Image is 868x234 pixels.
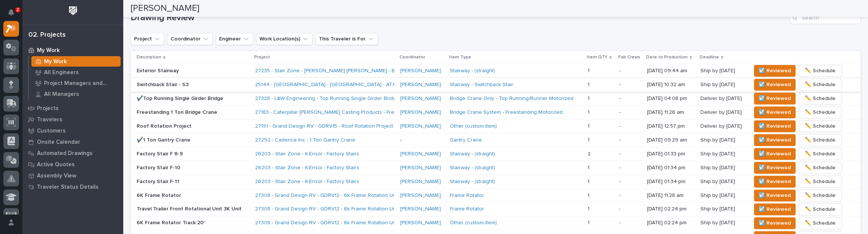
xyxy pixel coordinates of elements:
[450,165,495,171] a: Stairway - (straight)
[799,120,842,132] button: ✏️ Schedule
[131,174,861,188] tr: Factory Stair F-1126203 - Stair Zone - K-Ensol - Factory Stairs [PERSON_NAME] Stairway - (straigh...
[754,120,796,132] button: ☑️ Reviewed
[799,92,842,104] button: ✏️ Schedule
[799,162,842,174] button: ✏️ Schedule
[588,177,591,185] p: 1
[759,219,791,228] span: ☑️ Reviewed
[619,165,641,171] p: -
[450,95,573,102] a: Bridge Crane Only - Top Running/Runner Motorized
[759,205,791,214] span: ☑️ Reviewed
[700,66,737,74] p: Ship by [DATE]
[700,218,737,226] p: Ship by [DATE]
[137,220,249,226] p: 6K Frame Rotator Track 20'
[255,220,398,226] a: 27308 - Grand Design RV - GDRV12 - 6k Frame Rotation Unit
[9,9,19,21] div: Notifications2
[29,89,123,99] a: All Managers
[805,80,836,89] span: ✏️ Schedule
[137,206,249,212] p: Travel Trailer Front Rotational Unit 3K Unit
[647,151,694,157] p: [DATE] 01:33 pm
[799,134,842,146] button: ✏️ Schedule
[137,179,249,185] p: Factory Stair F-11
[131,216,861,230] tr: 6K Frame Rotator Track 20'27308 - Grand Design RV - GDRV12 - 6k Frame Rotation Unit [PERSON_NAME]...
[131,119,861,133] tr: Roof Rotation Project27191 - Grand Design RV - GDRV15 - Roof Rotation Project [PERSON_NAME] Other...
[22,125,123,136] a: Customers
[647,137,694,143] p: [DATE] 09:29 am
[799,176,842,188] button: ✏️ Schedule
[137,53,161,61] p: Description
[647,220,694,226] p: [DATE] 02:24 pm
[588,94,591,102] p: 1
[754,79,796,91] button: ☑️ Reviewed
[400,206,441,212] a: [PERSON_NAME]
[619,192,641,199] p: -
[37,105,59,112] p: Projects
[799,203,842,215] button: ✏️ Schedule
[37,139,80,146] p: Onsite Calendar
[647,123,694,130] p: [DATE] 12:57 pm
[450,109,563,116] a: Bridge Crane System - Freestanding Motorized
[29,78,123,88] a: Project Managers and Engineers
[131,161,861,174] tr: Factory Stair F-1026203 - Stair Zone - K-Ensol - Factory Stairs [PERSON_NAME] Stairway - (straigh...
[450,137,482,143] a: Gantry Crane
[44,69,79,76] p: All Engineers
[588,204,591,212] p: 1
[137,82,249,88] p: Switchback Stair - S3
[587,53,607,61] p: Item QTY
[805,177,836,186] span: ✏️ Schedule
[216,33,253,45] button: Engineer
[37,150,93,157] p: Automated Drawings
[399,53,425,61] p: Coordinator
[799,217,842,229] button: ✏️ Schedule
[799,189,842,201] button: ✏️ Schedule
[44,91,79,98] p: All Managers
[647,179,694,185] p: [DATE] 01:34 pm
[131,133,861,147] tr: ✔️1 Ton Gantry Crane27292 - Cadence Inc - 1 Ton Gantry Crane -Gantry Crane 11 -[DATE] 09:29 amShi...
[255,192,398,199] a: 27308 - Grand Design RV - GDRV12 - 6k Frame Rotation Unit
[759,66,791,75] span: ☑️ Reviewed
[588,218,591,226] p: 1
[805,163,836,172] span: ✏️ Schedule
[805,94,836,103] span: ✏️ Schedule
[647,82,694,88] p: [DATE] 10:32 am
[805,149,836,158] span: ✏️ Schedule
[805,219,836,228] span: ✏️ Schedule
[22,181,123,192] a: Traveler Status Details
[754,92,796,104] button: ☑️ Reviewed
[137,95,249,102] p: ✔️Top Running Single Girder Bridge
[255,179,359,185] a: 26203 - Stair Zone - K-Ensol - Factory Stairs
[137,137,249,143] p: ✔️1 Ton Gantry Crane
[754,189,796,201] button: ☑️ Reviewed
[805,205,836,214] span: ✏️ Schedule
[588,191,591,199] p: 1
[450,82,513,88] a: Stairway - Switchback Stair
[44,80,118,87] p: Project Managers and Engineers
[759,191,791,200] span: ☑️ Reviewed
[619,123,641,130] p: -
[619,220,641,226] p: -
[588,108,591,116] p: 1
[22,136,123,148] a: Onsite Calendar
[619,95,641,102] p: -
[754,176,796,188] button: ☑️ Reviewed
[22,159,123,170] a: Active Quotes
[37,161,75,168] p: Active Quotes
[799,148,842,160] button: ✏️ Schedule
[137,192,249,199] p: 6K Frame Rotator
[137,151,249,157] p: Factory Stair F 8-9
[647,192,694,199] p: [DATE] 11:28 am
[700,108,743,116] p: Deliver by [DATE]
[3,4,19,20] button: Notifications
[805,191,836,200] span: ✏️ Schedule
[400,137,444,143] p: -
[754,134,796,146] button: ☑️ Reviewed
[618,53,640,61] p: Fab Crews
[790,12,861,24] input: Search
[754,217,796,229] button: ☑️ Reviewed
[700,149,737,157] p: Ship by [DATE]
[131,202,861,216] tr: Travel Trailer Front Rotational Unit 3K Unit27308 - Grand Design RV - GDRV12 - 6k Frame Rotation ...
[754,106,796,118] button: ☑️ Reviewed
[588,149,592,157] p: 2
[37,184,99,191] p: Traveler Status Details
[131,64,861,78] tr: Exterior Stairway27235 - Stair Zone - [PERSON_NAME] [PERSON_NAME] - Batting Cage Stairs [PERSON_N...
